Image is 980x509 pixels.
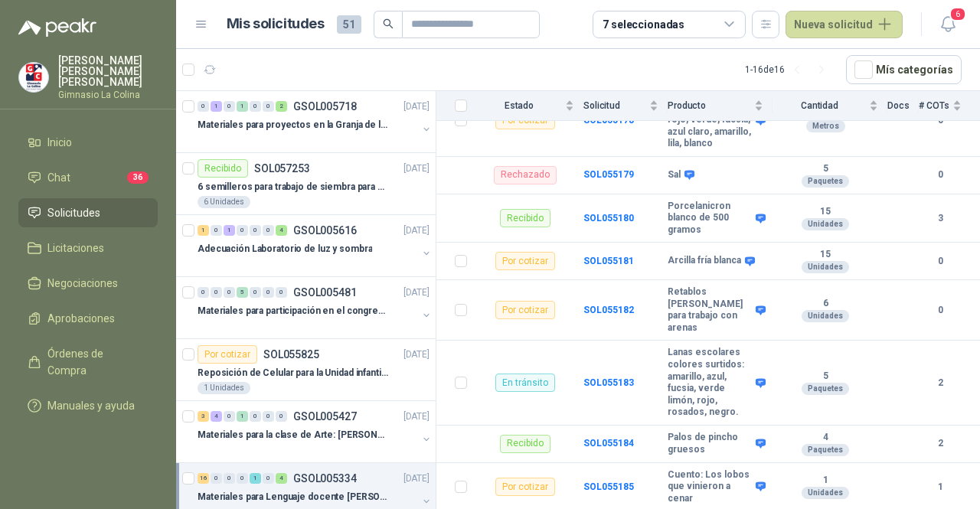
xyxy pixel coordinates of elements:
[198,287,209,298] div: 0
[603,16,684,33] div: 7 seleccionadas
[773,432,878,444] b: 4
[198,242,372,256] p: Adecuación Laboratorio de luz y sombra
[500,435,550,453] div: Recibido
[802,218,849,230] div: Unidades
[802,487,849,499] div: Unidades
[250,473,261,484] div: 1
[802,444,849,456] div: Paquetes
[237,411,248,422] div: 1
[263,349,319,360] p: SOL055825
[47,240,104,256] span: Licitaciones
[786,11,903,38] button: Nueva solicitud
[583,213,634,224] a: SOL055180
[47,397,135,414] span: Manuales y ayuda
[802,261,849,273] div: Unidades
[211,225,222,236] div: 0
[176,153,436,215] a: RecibidoSOL057253[DATE] 6 semilleros para trabajo de siembra para estudiantes en la granja6 Unidades
[47,275,118,292] span: Negociaciones
[802,310,849,322] div: Unidades
[745,57,834,82] div: 1 - 16 de 16
[583,256,634,266] a: SOL055181
[198,490,388,504] p: Materiales para Lenguaje docente [PERSON_NAME]
[250,287,261,298] div: 0
[263,411,274,422] div: 0
[47,310,115,327] span: Aprobaciones
[337,15,361,34] span: 51
[198,180,388,194] p: 6 semilleros para trabajo de siembra para estudiantes en la granja
[18,128,158,157] a: Inicio
[276,287,287,298] div: 0
[583,115,634,126] a: SOL055178
[58,90,158,100] p: Gimnasio La Colina
[198,97,433,146] a: 0 1 0 1 0 0 2 GSOL005718[DATE] Materiales para proyectos en la Granja de la UI
[276,473,287,484] div: 4
[237,225,248,236] div: 0
[919,168,962,182] b: 0
[198,407,433,456] a: 3 4 0 1 0 0 0 GSOL005427[DATE] Materiales para la clase de Arte: [PERSON_NAME]
[668,91,773,121] th: Producto
[227,13,325,35] h1: Mis solicitudes
[583,305,634,315] a: SOL055182
[668,286,752,334] b: Retablos [PERSON_NAME] para trabajo con arenas
[668,100,751,111] span: Producto
[403,162,430,176] p: [DATE]
[263,287,274,298] div: 0
[476,91,583,121] th: Estado
[583,100,646,111] span: Solicitud
[403,285,430,300] p: [DATE]
[668,169,681,181] b: Sal
[254,163,310,174] p: SOL057253
[668,201,752,237] b: Porcelanicron blanco de 500 gramos
[237,287,248,298] div: 5
[19,63,48,92] img: Company Logo
[583,481,634,492] a: SOL055185
[919,480,962,494] b: 1
[198,118,388,132] p: Materiales para proyectos en la Granja de la UI
[773,475,878,487] b: 1
[276,101,287,112] div: 2
[668,469,752,505] b: Cuento: Los lobos que vinieron a cenar
[773,100,866,111] span: Cantidad
[293,411,357,422] p: GSOL005427
[887,91,919,121] th: Docs
[802,175,849,188] div: Paquetes
[18,233,158,263] a: Licitaciones
[198,101,209,112] div: 0
[494,166,557,184] div: Rechazado
[668,347,752,419] b: Lanas escolares colores surtidos: amarillo, azul, fucsia, verde limón, rojo, rosados, negro.
[224,101,235,112] div: 0
[846,55,962,84] button: Mís categorías
[18,391,158,420] a: Manuales y ayuda
[919,211,962,226] b: 3
[47,345,143,379] span: Órdenes de Compra
[58,55,158,87] p: [PERSON_NAME] [PERSON_NAME] [PERSON_NAME]
[18,163,158,192] a: Chat36
[773,298,878,310] b: 6
[47,134,72,151] span: Inicio
[224,473,235,484] div: 0
[198,382,250,394] div: 1 Unidades
[919,100,949,111] span: # COTs
[919,376,962,390] b: 2
[802,383,849,395] div: Paquetes
[198,304,388,318] p: Materiales para participación en el congreso, UI
[495,374,555,392] div: En tránsito
[198,159,248,178] div: Recibido
[668,255,741,267] b: Arcilla fría blanca
[224,287,235,298] div: 0
[237,473,248,484] div: 0
[293,101,357,112] p: GSOL005718
[919,91,980,121] th: # COTs
[403,409,430,424] p: [DATE]
[773,370,878,383] b: 5
[919,254,962,269] b: 0
[224,411,235,422] div: 0
[18,339,158,385] a: Órdenes de Compra
[47,169,70,186] span: Chat
[773,249,878,261] b: 15
[224,225,235,236] div: 1
[583,377,634,388] a: SOL055183
[403,471,430,486] p: [DATE]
